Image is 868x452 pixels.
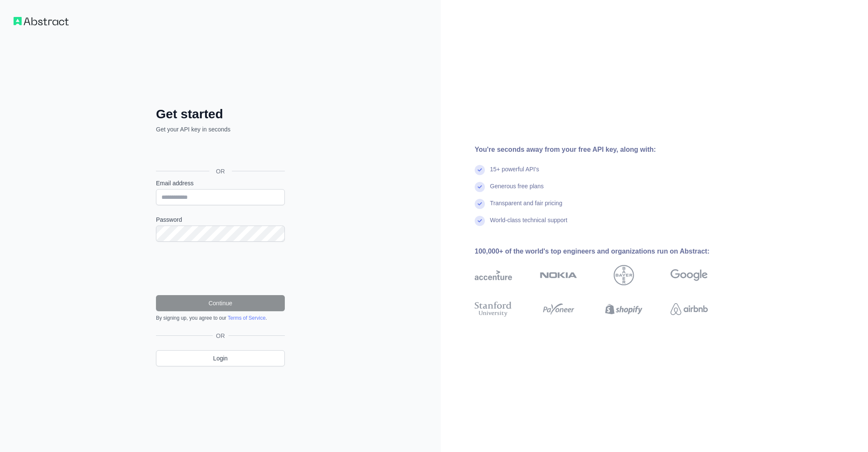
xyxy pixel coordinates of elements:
img: payoneer [540,300,577,318]
img: accenture [475,265,512,285]
img: check mark [475,182,485,192]
img: check mark [475,165,485,175]
div: World-class technical support [490,216,568,233]
div: Transparent and fair pricing [490,199,562,216]
img: stanford university [475,300,512,318]
img: google [670,265,708,285]
div: 15+ powerful API's [490,165,539,182]
a: Login [156,350,285,366]
div: 100,000+ of the world's top engineers and organizations run on Abstract: [475,246,735,257]
button: Continue [156,295,285,311]
div: Generous free plans [490,182,544,199]
label: Password [156,215,285,224]
div: You're seconds away from your free API key, along with: [475,145,735,155]
img: airbnb [670,300,708,318]
div: By signing up, you agree to our . [156,315,285,321]
span: OR [209,167,232,176]
iframe: Botão "Fazer login com o Google" [152,143,287,162]
p: Get your API key in seconds [156,125,285,134]
h2: Get started [156,106,285,122]
span: OR [213,332,228,340]
img: bayer [614,265,634,285]
img: Workflow [14,17,69,25]
a: Terms of Service [228,315,265,321]
img: nokia [540,265,577,285]
img: check mark [475,216,485,226]
img: shopify [605,300,643,318]
iframe: reCAPTCHA [156,252,285,285]
label: Email address [156,179,285,187]
img: check mark [475,199,485,209]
